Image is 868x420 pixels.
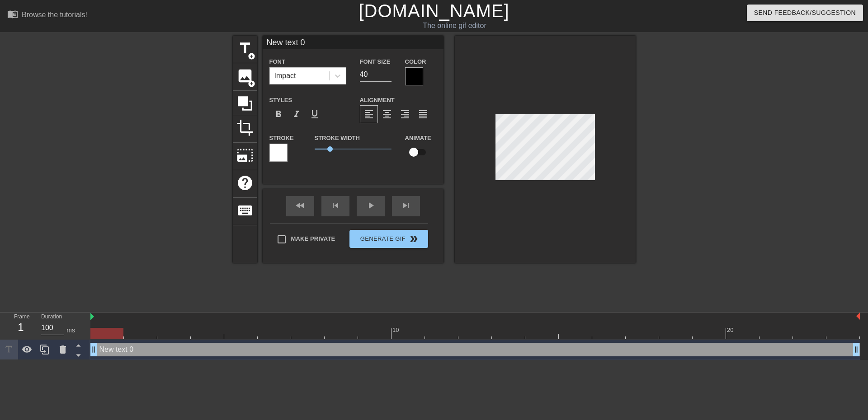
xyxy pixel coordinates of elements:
[274,70,296,81] div: Impact
[401,200,411,211] span: skip_next
[236,119,254,136] span: crop
[360,57,391,66] label: Font Size
[359,1,509,21] a: [DOMAIN_NAME]
[66,326,75,335] div: ms
[360,96,395,105] label: Alignment
[747,5,863,21] button: Send Feedback/Suggestion
[14,319,28,336] div: 1
[852,345,861,354] span: drag_handle
[408,233,419,244] span: double_arrow
[236,147,254,164] span: photo_size_select_large
[248,80,255,88] span: add_circle
[236,174,254,191] span: help
[7,9,18,19] span: menu_book
[405,134,431,143] label: Animate
[363,109,374,120] span: format_align_left
[294,20,615,31] div: The online gif editor
[754,7,856,19] span: Send Feedback/Suggestion
[89,345,98,354] span: drag_handle
[291,234,335,243] span: Make Private
[856,313,860,320] img: bound-end.png
[22,11,87,19] div: Browse the tutorials!
[400,109,410,120] span: format_align_right
[269,96,292,105] label: Styles
[41,314,62,320] label: Duration
[330,200,341,211] span: skip_previous
[405,57,426,66] label: Color
[273,109,284,120] span: format_bold
[315,134,360,143] label: Stroke Width
[248,52,255,60] span: add_circle
[269,134,294,143] label: Stroke
[236,40,254,57] span: title
[392,326,401,335] div: 10
[236,67,254,84] span: image
[353,233,424,244] span: Generate Gif
[291,109,302,120] span: format_italic
[269,57,285,66] label: Font
[295,200,306,211] span: fast_rewind
[418,109,429,120] span: format_align_justify
[7,313,34,339] div: Frame
[349,230,428,248] button: Generate Gif
[309,109,320,120] span: format_underline
[727,326,735,335] div: 20
[7,9,87,23] a: Browse the tutorials!
[365,200,376,211] span: play_arrow
[382,109,392,120] span: format_align_center
[236,202,254,219] span: keyboard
